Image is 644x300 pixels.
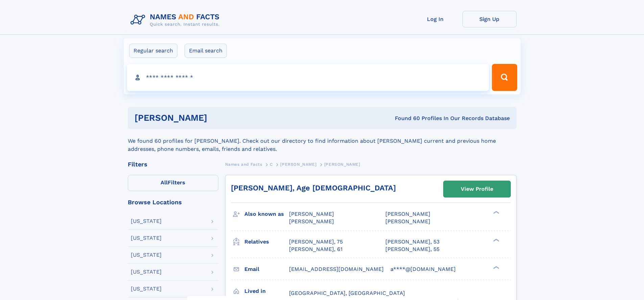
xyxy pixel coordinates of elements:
[324,162,360,167] span: [PERSON_NAME]
[289,246,342,253] a: [PERSON_NAME], 61
[289,266,384,272] span: [EMAIL_ADDRESS][DOMAIN_NAME]
[244,285,289,297] h3: Lived in
[462,11,517,27] a: Sign Up
[492,238,500,242] div: ❯
[129,44,177,58] label: Regular search
[244,263,289,275] h3: Email
[128,161,218,167] div: Filters
[289,290,405,296] span: [GEOGRAPHIC_DATA], [GEOGRAPHIC_DATA]
[244,236,289,248] h3: Relatives
[289,238,343,246] a: [PERSON_NAME], 75
[385,218,430,225] span: [PERSON_NAME]
[444,181,510,197] a: View Profile
[492,210,500,215] div: ❯
[225,160,262,168] a: Names and Facts
[385,211,430,217] span: [PERSON_NAME]
[128,11,225,29] img: Logo Names and Facts
[161,179,168,186] span: All
[131,269,162,275] div: [US_STATE]
[131,252,162,258] div: [US_STATE]
[270,160,273,168] a: C
[408,11,462,27] a: Log In
[128,175,218,191] label: Filters
[185,44,227,58] label: Email search
[289,218,334,225] span: [PERSON_NAME]
[131,286,162,292] div: [US_STATE]
[128,129,517,153] div: We found 60 profiles for [PERSON_NAME]. Check out our directory to find information about [PERSON...
[270,162,273,167] span: C
[131,235,162,241] div: [US_STATE]
[231,184,396,192] a: [PERSON_NAME], Age [DEMOGRAPHIC_DATA]
[127,64,489,91] input: search input
[135,114,301,122] h1: [PERSON_NAME]
[461,181,493,197] div: View Profile
[385,246,439,253] a: [PERSON_NAME], 55
[289,211,334,217] span: [PERSON_NAME]
[244,208,289,220] h3: Also known as
[492,64,517,91] button: Search Button
[280,162,316,167] span: [PERSON_NAME]
[301,115,510,122] div: Found 60 Profiles In Our Records Database
[280,160,316,168] a: [PERSON_NAME]
[385,238,439,246] a: [PERSON_NAME], 53
[492,265,500,270] div: ❯
[128,199,218,205] div: Browse Locations
[131,218,162,224] div: [US_STATE]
